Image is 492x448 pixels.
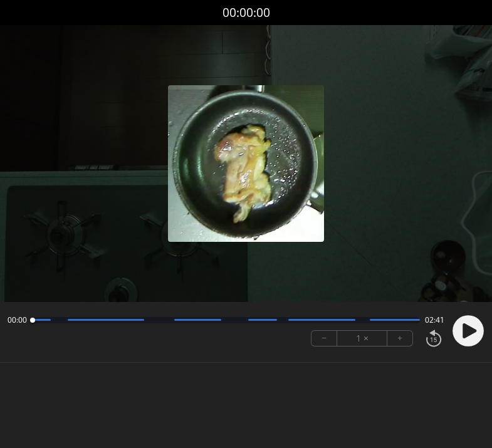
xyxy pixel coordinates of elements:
img: Poster Image [168,85,325,242]
button: + [387,331,412,346]
a: 00:00:00 [222,4,270,22]
span: 00:00 [8,315,27,325]
button: − [311,331,337,346]
span: 02:41 [425,315,444,325]
div: 1 × [337,331,387,346]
